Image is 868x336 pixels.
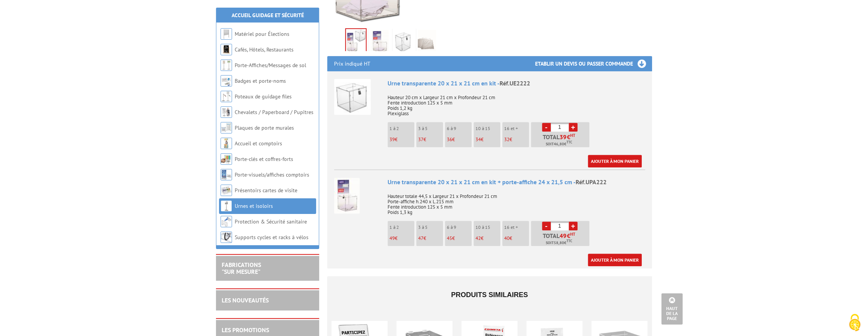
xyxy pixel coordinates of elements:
[576,178,607,186] span: Réf.UPA222
[221,185,232,196] img: Présentoirs cartes de visite
[235,203,273,209] a: Urnes et isoloirs
[235,93,292,100] a: Poteaux de guidage files
[542,222,551,230] a: -
[235,109,313,116] a: Chevalets / Paperboard / Pupitres
[334,56,370,71] p: Prix indiqué HT
[504,236,529,241] p: €
[388,188,645,215] p: Hauteur totale 44,5 x Largeur 21 x Profondeur 21 cm Porte-affiche h.240 x L.215 mm Fente introduc...
[533,134,589,147] p: Total
[388,178,645,186] div: Urne transparente 20 x 21 x 21 cm en kit + porte-affiche 24 x 21,5 cm -
[447,235,452,241] span: 45
[588,155,642,167] a: Ajouter à mon panier
[221,232,232,243] img: Supports cycles et racks à vélos
[388,90,645,116] p: Hauteur 20 cm x Largeur 21 cm x Profondeur 21 cm Fente introduction 125 x 5 mm Poids 1,2 kg Plexi...
[504,137,529,142] p: €
[221,138,232,149] img: Accueil et comptoirs
[560,134,567,140] span: 39
[221,169,232,180] img: Porte-visuels/affiches comptoirs
[334,79,371,115] img: Urne transparente 20 x 21 x 21 cm en kit
[235,234,308,241] a: Supports cycles et racks à vélos
[475,137,500,142] p: €
[221,122,232,133] img: Plaques de porte murales
[504,136,509,143] span: 32
[475,236,500,241] p: €
[394,30,412,53] img: ue2222.jpg
[235,62,306,69] a: Porte-Affiches/Messages de sol
[418,235,423,241] span: 47
[504,126,529,131] p: 16 et +
[235,187,297,194] a: Présentoirs cartes de visite
[235,140,282,147] a: Accueil et comptoirs
[554,240,564,246] span: 58,80
[845,313,864,332] img: Cookies (fenêtre modale)
[232,12,304,19] a: Accueil Guidage et Sécurité
[542,123,551,132] a: -
[389,137,414,142] p: €
[221,106,232,118] img: Chevalets / Paperboard / Pupitres
[475,136,481,143] span: 34
[546,240,572,246] span: Soit €
[418,30,436,53] img: ue2222_-_detail_a_plat_.jpg
[235,156,293,162] a: Porte-clés et coffres-forts
[447,225,472,230] p: 6 à 9
[447,126,472,131] p: 6 à 9
[389,235,395,241] span: 49
[841,310,868,336] button: Cookies (fenêtre modale)
[221,75,232,87] img: Badges et porte-noms
[533,233,589,246] p: Total
[554,141,564,147] span: 46,80
[447,136,452,143] span: 36
[447,137,472,142] p: €
[235,46,294,53] a: Cafés, Hôtels, Restaurants
[235,31,289,37] a: Matériel pour Élections
[418,137,443,142] p: €
[346,29,366,53] img: urne_ue2222_et_upa222.jpg
[500,79,530,87] span: Réf.UE2222
[546,141,572,147] span: Soit €
[222,261,261,275] a: FABRICATIONS"Sur Mesure"
[504,225,529,230] p: 16 et +
[222,296,269,304] a: LES NOUVEAUTÉS
[588,254,642,266] a: Ajouter à mon panier
[570,133,575,138] sup: HT
[389,225,414,230] p: 1 à 2
[661,293,683,325] a: Haut de la page
[388,79,645,88] div: Urne transparente 20 x 21 x 21 cm en kit -
[221,153,232,165] img: Porte-clés et coffres-forts
[570,232,575,237] sup: HT
[221,59,232,71] img: Porte-Affiches/Messages de sol
[504,235,509,241] span: 40
[475,225,500,230] p: 10 à 15
[235,171,309,178] a: Porte-visuels/affiches comptoirs
[418,126,443,131] p: 3 à 5
[567,233,570,239] span: €
[566,140,572,144] sup: TTC
[418,136,423,143] span: 37
[567,134,570,140] span: €
[389,136,395,143] span: 39
[221,44,232,55] img: Cafés, Hôtels, Restaurants
[221,216,232,227] img: Protection & Sécurité sanitaire
[389,126,414,131] p: 1 à 2
[475,235,481,241] span: 42
[334,178,360,214] img: Urne transparente 20 x 21 x 21 cm en kit + porte-affiche 24 x 21,5 cm
[235,218,307,225] a: Protection & Sécurité sanitaire
[221,28,232,40] img: Matériel pour Élections
[370,30,389,53] img: upa222_avec_porte_affiche_drapeau_francais.jpg
[535,56,652,71] h3: Etablir un devis ou passer commande
[447,236,472,241] p: €
[451,291,528,299] span: Produits similaires
[560,233,567,239] span: 49
[569,123,578,132] a: +
[418,225,443,230] p: 3 à 5
[235,124,294,131] a: Plaques de porte murales
[222,326,269,334] a: LES PROMOTIONS
[221,91,232,102] img: Poteaux de guidage files
[566,239,572,243] sup: TTC
[569,222,578,230] a: +
[418,236,443,241] p: €
[235,77,286,84] a: Badges et porte-noms
[389,236,414,241] p: €
[475,126,500,131] p: 10 à 15
[221,200,232,212] img: Urnes et isoloirs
